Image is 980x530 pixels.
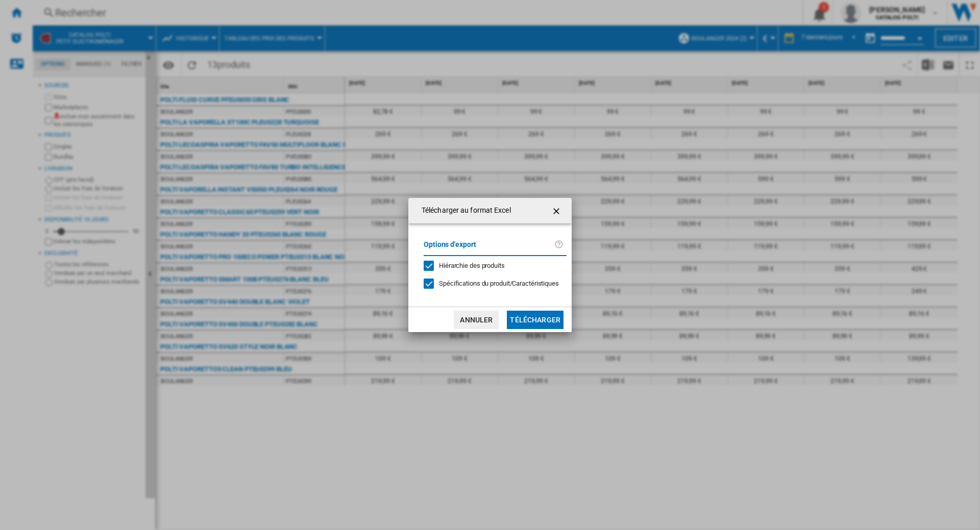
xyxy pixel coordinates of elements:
[547,200,568,221] button: getI18NText('BUTTONS.CLOSE_DIALOG')
[439,279,559,288] div: S'applique uniquement à la vision catégorie
[424,261,558,271] md-checkbox: Hiérarchie des produits
[507,311,563,329] button: Télécharger
[551,205,563,217] ng-md-icon: getI18NText('BUTTONS.CLOSE_DIALOG')
[416,206,511,216] h4: Télécharger au format Excel
[439,280,559,287] span: Spécifications du produit/Caractéristiques
[424,239,554,258] label: Options d'export
[454,311,499,329] button: Annuler
[439,262,505,269] span: Hiérarchie des produits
